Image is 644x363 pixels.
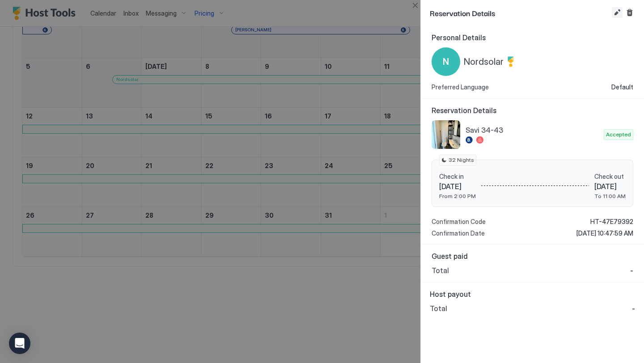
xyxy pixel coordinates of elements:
[611,83,633,91] span: Default
[439,173,476,181] span: Check in
[590,218,633,226] span: HT-47E79392
[432,33,633,42] span: Personal Details
[576,229,633,237] span: [DATE] 10:47:59 AM
[439,193,476,199] span: From 2:00 PM
[432,120,460,149] div: listing image
[612,7,623,18] button: Edit reservation
[594,182,626,191] span: [DATE]
[430,7,610,18] span: Reservation Details
[449,156,474,164] span: 32 Nights
[432,218,486,226] span: Confirmation Code
[430,290,635,299] span: Host payout
[594,173,626,181] span: Check out
[630,266,633,275] span: -
[430,304,447,313] span: Total
[443,55,449,68] span: N
[632,304,635,313] span: -
[606,131,631,139] span: Accepted
[464,56,504,68] span: Nordsolar
[432,229,485,237] span: Confirmation Date
[439,182,476,191] span: [DATE]
[594,193,626,199] span: To 11:00 AM
[432,266,449,275] span: Total
[466,126,600,135] span: Savi 34-43
[432,252,633,261] span: Guest paid
[432,83,489,91] span: Preferred Language
[624,7,635,18] button: Cancel reservation
[9,333,30,354] div: Open Intercom Messenger
[432,106,633,115] span: Reservation Details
